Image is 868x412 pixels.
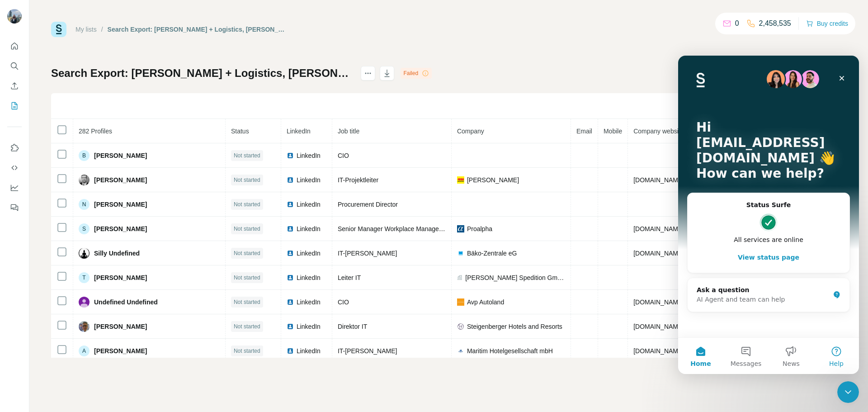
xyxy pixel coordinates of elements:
[338,274,361,281] span: Leiter IT
[633,298,684,306] span: [DOMAIN_NAME]
[467,346,553,355] span: Maritim Hotelgesellschaft mbH
[457,225,464,232] img: company-logo
[678,56,859,374] iframe: Intercom live chat
[297,200,321,209] span: LinkedIn
[467,298,504,307] span: Avp Autoland
[287,225,294,232] img: LinkedIn logo
[338,201,398,208] span: Procurement Director
[7,9,22,24] img: Avatar
[457,176,464,184] img: company-logo
[234,200,260,208] span: Not started
[234,249,260,257] span: Not started
[287,128,311,135] span: LinkedIn
[338,347,397,355] span: IT-[PERSON_NAME]
[633,225,684,232] span: [DOMAIN_NAME]
[79,128,112,135] span: 282 Profiles
[7,180,22,196] button: Dashboard
[457,347,464,355] img: company-logo
[51,22,66,37] img: Surfe Logo
[79,346,90,356] div: A
[457,323,464,330] img: company-logo
[234,152,260,160] span: Not started
[234,322,260,331] span: Not started
[75,26,97,33] a: My lists
[633,176,736,184] span: [DOMAIN_NAME][PERSON_NAME]
[79,272,90,283] div: T
[7,160,22,176] button: Use Surfe API
[94,249,140,258] span: Silly Undefined
[234,176,260,184] span: Not started
[108,25,287,34] div: Search Export: [PERSON_NAME] + Logistics, [PERSON_NAME] not found, cio, Chief Information Officer...
[297,151,321,160] span: LinkedIn
[297,224,321,233] span: LinkedIn
[94,346,147,355] span: [PERSON_NAME]
[287,250,294,257] img: LinkedIn logo
[287,298,294,306] img: LinkedIn logo
[94,175,147,185] span: [PERSON_NAME]
[287,274,294,281] img: LinkedIn logo
[467,224,492,233] span: Proalpha
[633,128,684,135] span: Company website
[401,68,432,79] div: Failed
[457,128,484,135] span: Company
[287,347,294,355] img: LinkedIn logo
[7,98,22,114] button: My lists
[457,250,464,257] img: company-logo
[101,25,103,34] li: /
[287,323,294,330] img: LinkedIn logo
[7,199,22,216] button: Feedback
[633,347,684,355] span: [DOMAIN_NAME]
[94,224,147,233] span: [PERSON_NAME]
[338,250,397,257] span: IT-[PERSON_NAME]
[633,323,684,330] span: [DOMAIN_NAME]
[837,381,859,403] iframe: Intercom live chat
[735,18,739,29] p: 0
[79,248,90,259] img: Avatar
[94,151,147,160] span: [PERSON_NAME]
[287,176,294,184] img: LinkedIn logo
[604,128,622,135] span: Mobile
[7,78,22,94] button: Enrich CSV
[234,298,260,306] span: Not started
[361,66,375,81] button: actions
[633,250,684,257] span: [DOMAIN_NAME]
[467,249,517,258] span: Bäko-Zentrale eG
[465,273,565,282] span: [PERSON_NAME] Spedition GmbH & Co. KG
[338,176,378,184] span: IT-Projektleiter
[297,175,321,185] span: LinkedIn
[7,140,22,156] button: Use Surfe on LinkedIn
[287,152,294,159] img: LinkedIn logo
[457,298,464,306] img: company-logo
[79,297,90,308] img: Avatar
[297,273,321,282] span: LinkedIn
[806,17,848,30] button: Buy credits
[234,347,260,355] span: Not started
[287,201,294,208] img: LinkedIn logo
[234,225,260,233] span: Not started
[51,66,353,81] h1: Search Export: [PERSON_NAME] + Logistics, [PERSON_NAME] not found, cio, Chief Information Officer...
[467,322,562,331] span: Steigenberger Hotels and Resorts
[7,58,22,74] button: Search
[94,322,147,331] span: [PERSON_NAME]
[94,200,147,209] span: [PERSON_NAME]
[231,128,249,135] span: Status
[297,249,321,258] span: LinkedIn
